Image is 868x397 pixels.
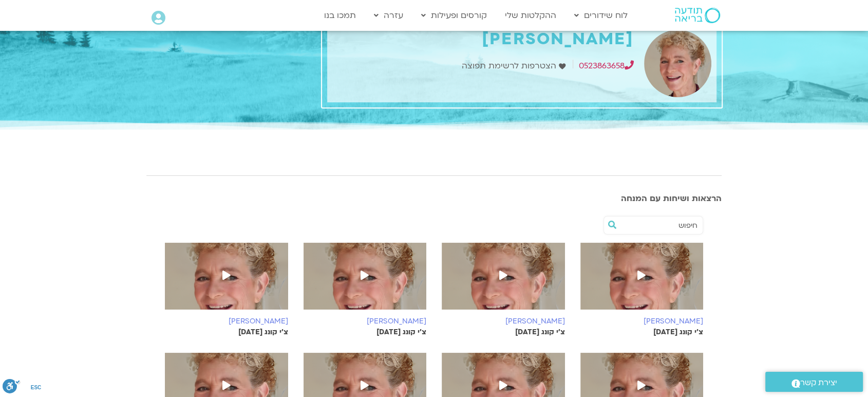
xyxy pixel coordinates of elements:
a: [PERSON_NAME] צ’י קונג [DATE] [165,243,288,336]
a: [PERSON_NAME] צ’י קונג [DATE] [442,243,565,336]
a: הצטרפות לרשימת תפוצה [462,59,568,73]
a: קורסים ופעילות [416,6,492,25]
h6: [PERSON_NAME] [165,317,288,326]
span: הצטרפות לרשימת תפוצה [462,59,559,73]
p: צ’י קונג [DATE] [442,328,565,336]
a: יצירת קשר [765,372,863,392]
p: צ’י קונג [DATE] [165,328,288,336]
a: [PERSON_NAME] צ’י קונג [DATE] [304,243,427,336]
input: חיפוש [619,216,697,234]
h3: הרצאות ושיחות עם המנחה [146,194,722,203]
img: תודעה בריאה [675,8,720,23]
p: צ’י קונג [DATE] [304,328,427,336]
h6: [PERSON_NAME] [442,317,565,326]
h6: [PERSON_NAME] [580,317,704,326]
a: תמכו בנו [319,6,361,25]
img: %D7%97%D7%A0%D7%99-%D7%A9%D7%9C%D7%9D.png [442,243,565,320]
img: %D7%97%D7%A0%D7%99-%D7%A9%D7%9C%D7%9D.png [304,243,427,320]
img: %D7%97%D7%A0%D7%99-%D7%A9%D7%9C%D7%9D.png [165,243,288,320]
a: לוח שידורים [569,6,633,25]
h6: [PERSON_NAME] [304,317,427,326]
h1: [PERSON_NAME] [332,30,633,49]
span: יצירת קשר [800,376,837,390]
img: %D7%97%D7%A0%D7%99-%D7%A9%D7%9C%D7%9D.png [580,243,704,320]
p: צ’י קונג [DATE] [580,328,704,336]
a: [PERSON_NAME] צ’י קונג [DATE] [580,243,704,336]
a: עזרה [369,6,408,25]
a: ההקלטות שלי [500,6,561,25]
a: 0523863658 [578,60,633,71]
